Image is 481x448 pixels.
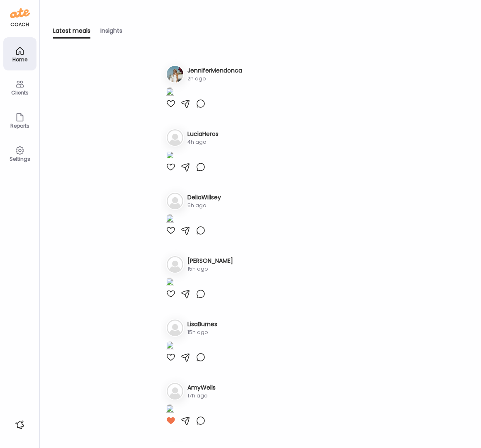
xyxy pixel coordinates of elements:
[166,278,174,289] img: images%2FIrNJUawwUnOTYYdIvOBtlFt5cGu2%2F2P4WlTpWgdcntnU76lSe%2FY00YJ6cdhJqQk1fB9uSj_1080
[166,87,174,99] img: images%2FhTWL1UBjihWZBvuxS4CFXhMyrrr1%2F8zX0zsr8YxO33uWwimn1%2FogUGPdhAUhxq5y7Klb2I_1080
[187,130,219,138] h3: LuciaHeros
[5,123,35,128] div: Reports
[187,265,233,273] div: 15h ago
[167,320,183,336] img: bg-avatar-default.svg
[187,257,233,265] h3: [PERSON_NAME]
[187,320,217,329] h3: LisaBurnes
[167,193,183,209] img: bg-avatar-default.svg
[187,202,221,209] div: 5h ago
[167,66,183,82] img: avatars%2FhTWL1UBjihWZBvuxS4CFXhMyrrr1
[187,66,242,75] h3: JenniferMendonca
[166,214,174,225] img: images%2FGHdhXm9jJtNQdLs9r9pbhWu10OF2%2FQlcG8ckHmjgT874liDBa%2FlRdwMMvejJjYVx9dHYbU_1080
[187,193,221,202] h3: DeliaWillsey
[53,27,90,39] div: Latest meals
[5,57,35,62] div: Home
[5,90,35,95] div: Clients
[10,7,30,20] img: ate
[5,156,35,162] div: Settings
[187,392,216,400] div: 17h ago
[166,341,174,352] img: images%2F14YwdST0zVTSBa9Pc02PT7cAhhp2%2FJ0JUWOODjkeLr0lozfR8%2FFW5IQm2qa7EBRzcnFyi2_1080
[187,383,216,392] h3: AmyWells
[187,75,242,82] div: 2h ago
[166,151,174,162] img: images%2F1qYfsqsWO6WAqm9xosSfiY0Hazg1%2FZMoBJT5c5nPtp8wrLOwi%2Fkjza364KnJFmuCe3MoAj_1080
[166,404,174,416] img: images%2FVeJUmU9xL5OtfHQnXXq9YpklFl83%2Ffavorites%2FDp3yfRRSdkmRDzvBlDkX_1080
[10,21,29,28] div: coach
[187,329,217,336] div: 15h ago
[167,129,183,146] img: bg-avatar-default.svg
[187,138,219,146] div: 4h ago
[167,256,183,273] img: bg-avatar-default.svg
[100,27,122,39] div: Insights
[167,383,183,400] img: bg-avatar-default.svg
